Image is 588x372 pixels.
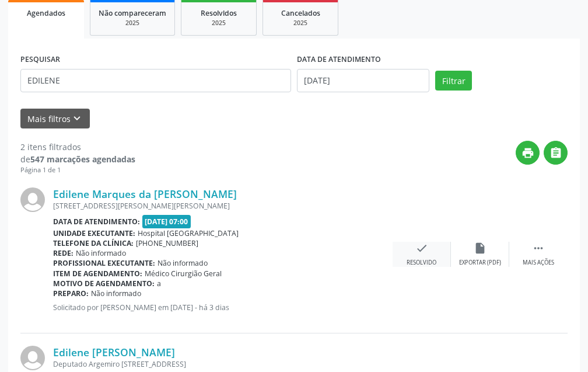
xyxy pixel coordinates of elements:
[53,228,135,238] b: Unidade executante:
[99,8,166,18] span: Não compareceram
[53,201,393,211] div: [STREET_ADDRESS][PERSON_NAME][PERSON_NAME]
[415,242,428,255] i: check
[20,109,90,129] button: Mais filtroskeyboard_arrow_down
[20,153,135,165] div: de
[157,279,161,288] span: a
[297,51,381,69] label: DATA DE ATENDIMENTO
[297,69,429,92] input: Selecione um intervalo
[76,248,126,258] span: Não informado
[271,19,330,27] div: 2025
[523,259,554,267] div: Mais ações
[53,269,142,279] b: Item de agendamento:
[20,165,135,175] div: Página 1 de 1
[53,288,89,298] b: Preparo:
[459,259,501,267] div: Exportar (PDF)
[20,69,291,92] input: Nome, CNS
[190,19,248,27] div: 2025
[53,238,134,248] b: Telefone da clínica:
[201,8,237,18] span: Resolvidos
[549,147,562,159] i: 
[516,141,540,165] button: print
[53,303,393,312] p: Solicitado por [PERSON_NAME] em [DATE] - há 3 dias
[142,215,191,228] span: [DATE] 07:00
[521,147,534,159] i: print
[145,269,222,279] span: Médico Cirurgião Geral
[99,19,166,27] div: 2025
[30,154,135,165] strong: 547 marcações agendadas
[53,187,237,200] a: Edilene Marques da [PERSON_NAME]
[532,242,545,255] i: 
[53,346,175,359] a: Edilene [PERSON_NAME]
[157,258,208,268] span: Não informado
[53,359,393,369] div: Deputado Argemiro [STREET_ADDRESS]
[53,258,155,268] b: Profissional executante:
[27,8,65,18] span: Agendados
[20,346,45,370] img: img
[53,217,140,227] b: Data de atendimento:
[53,248,73,258] b: Rede:
[474,242,487,255] i: insert_drive_file
[138,228,239,238] span: Hospital [GEOGRAPHIC_DATA]
[53,279,155,288] b: Motivo de agendamento:
[71,112,83,125] i: keyboard_arrow_down
[544,141,568,165] button: 
[136,238,198,248] span: [PHONE_NUMBER]
[91,288,141,298] span: Não informado
[20,141,135,153] div: 2 itens filtrados
[281,8,320,18] span: Cancelados
[435,71,472,91] button: Filtrar
[407,259,436,267] div: Resolvido
[20,187,45,212] img: img
[20,51,60,69] label: PESQUISAR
